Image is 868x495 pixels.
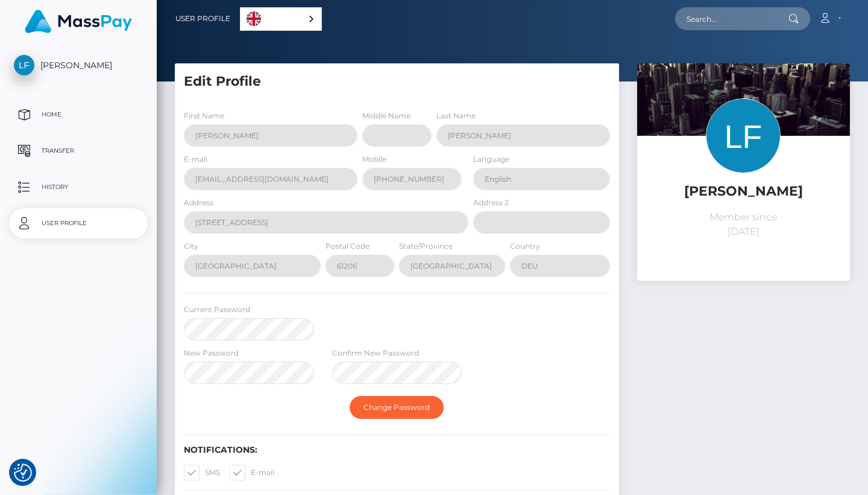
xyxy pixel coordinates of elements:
[510,241,540,252] label: Country
[9,208,148,238] a: User Profile
[637,63,850,206] img: ...
[184,154,207,165] label: E-mail
[9,60,148,71] span: [PERSON_NAME]
[325,241,370,252] label: Postal Code
[184,241,198,252] label: City
[230,465,274,481] label: E-mail
[184,348,239,359] label: New Password
[184,304,250,315] label: Current Password
[14,464,32,482] img: Revisit consent button
[646,210,841,239] p: Member since [DATE]
[175,6,230,31] a: User Profile
[362,154,386,165] label: Mobile
[473,197,509,208] label: Address 2
[9,136,148,166] a: Transfer
[240,7,322,31] aside: Language selected: English
[184,197,213,208] label: Address
[240,7,322,31] div: Language
[14,214,143,232] p: User Profile
[473,154,509,165] label: Language
[9,100,148,130] a: Home
[350,396,444,419] button: Change Password
[25,10,132,33] img: MassPay
[332,348,419,359] label: Confirm New Password
[436,110,476,121] label: Last Name
[184,465,220,481] label: SMS
[362,110,410,121] label: Middle Name
[646,182,841,201] h5: [PERSON_NAME]
[399,241,453,252] label: State/Province
[675,7,788,30] input: Search...
[9,172,148,202] a: History
[184,445,610,455] h6: Notifications:
[14,178,143,196] p: History
[14,464,32,482] button: Consent Preferences
[14,106,143,124] p: Home
[184,110,224,121] label: First Name
[184,72,610,91] h5: Edit Profile
[14,142,143,160] p: Transfer
[241,8,321,30] a: English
